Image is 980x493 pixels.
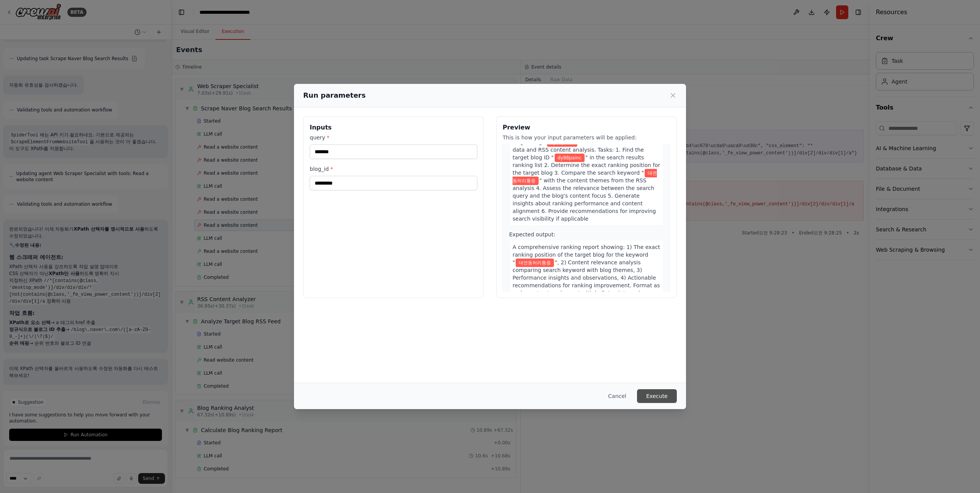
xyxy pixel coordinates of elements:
[513,131,644,145] span: Analyze and calculate the ranking position of the target blog "
[513,177,656,222] span: " with the content themes from the RSS analysis 4. Assess the relevance between the search query ...
[310,134,477,141] label: query
[310,165,477,173] label: blog_id
[513,259,660,304] span: ", 2) Content relevance analysis comparing search keyword with blog themes, 3) Performance insigh...
[513,244,660,265] span: A comprehensive ranking report showing: 1) The exact ranking position of the target blog for the ...
[513,169,657,185] span: Variable: query
[310,123,477,132] h3: Inputs
[555,154,585,162] span: Variable: blog_id
[513,139,656,161] span: " based on the search results data and RSS content analysis. Tasks: 1. Find the target blog ID "
[602,389,632,403] button: Cancel
[516,259,554,267] span: Variable: query
[303,90,366,101] h2: Run parameters
[503,134,670,141] p: This is how your input parameters will be applied:
[503,123,670,132] h3: Preview
[509,231,555,237] span: Expected output:
[513,154,660,176] span: " in the search results ranking list 2. Determine the exact ranking position for the target blog ...
[637,389,677,403] button: Execute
